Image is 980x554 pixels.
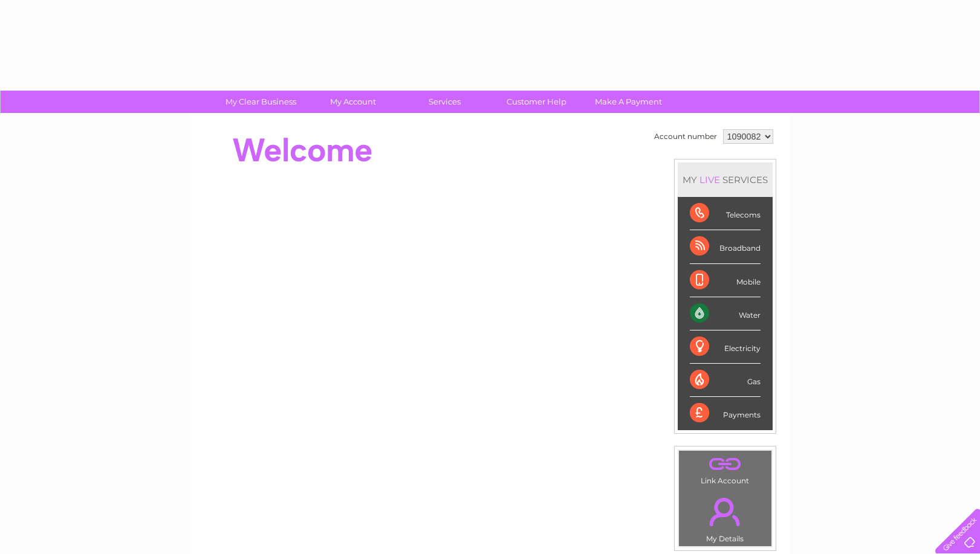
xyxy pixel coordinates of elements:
div: Mobile [690,264,761,297]
div: Electricity [690,330,761,364]
div: MY SERVICES [678,163,773,197]
td: Link Account [678,450,772,488]
a: My Account [303,91,403,113]
a: Services [395,91,495,113]
div: Broadband [690,230,761,263]
div: Telecoms [690,197,761,230]
a: My Clear Business [211,91,311,113]
div: Water [690,297,761,330]
td: Account number [651,126,720,147]
a: . [682,491,768,533]
a: . [682,454,768,475]
div: Gas [690,364,761,397]
td: My Details [678,488,772,547]
a: Customer Help [487,91,586,113]
div: LIVE [697,174,722,185]
div: Payments [690,397,761,430]
a: Make A Payment [579,91,678,113]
